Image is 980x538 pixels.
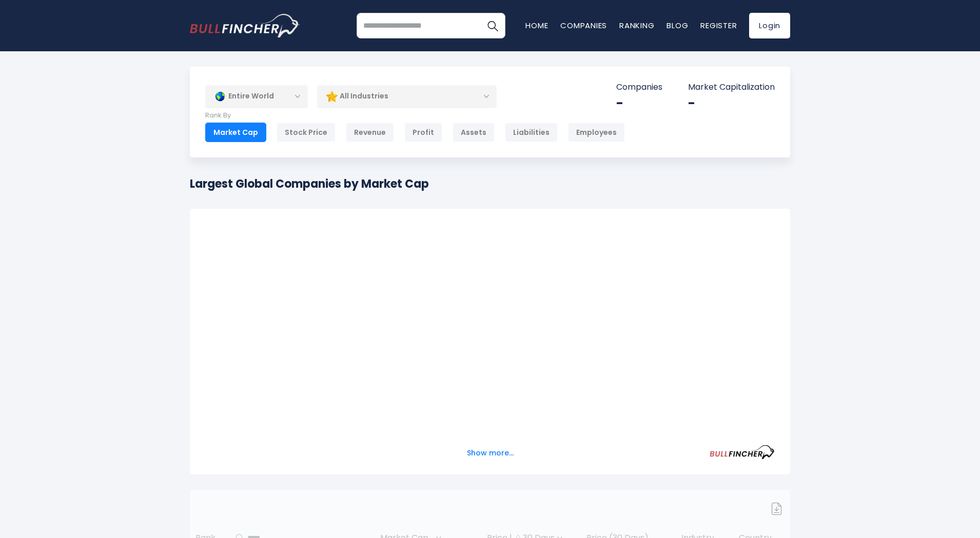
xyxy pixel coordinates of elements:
a: Home [525,20,548,31]
h1: Largest Global Companies by Market Cap [190,175,429,192]
div: Entire World [205,85,308,108]
button: Show more... [461,445,520,462]
div: - [688,95,775,111]
p: Companies [616,82,662,93]
a: Go to homepage [190,14,300,37]
button: Search [480,13,505,38]
div: Market Cap [205,123,266,142]
a: Login [749,13,790,38]
p: Rank By [205,111,625,120]
div: Revenue [346,123,394,142]
div: All Industries [317,85,497,108]
a: Blog [667,20,688,31]
div: Assets [453,123,495,142]
a: Ranking [619,20,654,31]
a: Register [700,20,737,31]
div: Employees [568,123,625,142]
div: - [616,95,662,111]
img: bullfincher logo [190,14,300,37]
div: Profit [404,123,442,142]
a: Companies [560,20,607,31]
div: Stock Price [277,123,336,142]
div: Liabilities [505,123,558,142]
p: Market Capitalization [688,82,775,93]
